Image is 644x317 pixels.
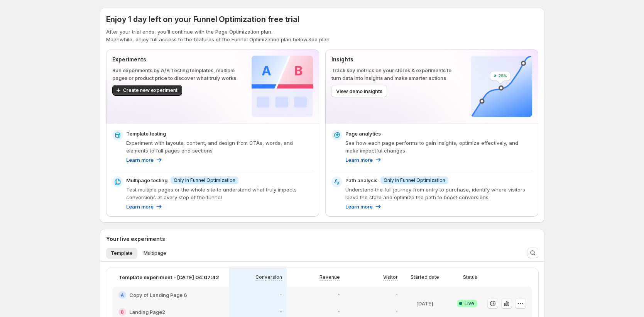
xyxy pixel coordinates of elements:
[126,156,163,164] a: Learn more
[126,203,163,210] a: Learn more
[121,310,124,314] h2: B
[111,250,133,256] span: Template
[471,56,532,117] img: Insights
[336,87,382,95] span: View demo insights
[129,291,187,299] h2: Copy of Landing Page 6
[345,139,532,154] p: See how each page performs to gain insights, optimize effectively, and make impactful changes
[396,292,398,298] p: -
[174,177,235,183] span: Only in Funnel Optimization
[106,36,538,43] p: Meanwhile, enjoy full access to the features of the Funnel Optimization plan below.
[331,66,458,82] p: Track key metrics on your stores & experiments to turn data into insights and make smarter actions
[126,203,154,210] p: Learn more
[280,309,282,315] p: -
[121,293,124,297] h2: A
[112,85,182,96] button: Create new experiment
[112,56,239,63] p: Experiments
[331,56,458,63] p: Insights
[383,274,398,280] p: Visitor
[345,203,373,210] p: Learn more
[338,292,340,298] p: -
[106,235,165,243] h3: Your live experiments
[123,87,177,93] span: Create new experiment
[280,292,282,298] p: -
[411,274,439,280] p: Started date
[384,177,445,183] span: Only in Funnel Optimization
[345,203,382,210] a: Learn more
[126,130,166,137] p: Template testing
[465,300,474,307] span: Live
[396,309,398,315] p: -
[144,250,166,256] span: Multipage
[319,274,340,280] p: Revenue
[126,186,313,201] p: Test multiple pages or the whole site to understand what truly impacts conversions at every step ...
[308,36,330,42] button: See plan
[126,156,154,164] p: Learn more
[527,247,538,258] button: Search and filter results
[463,274,477,280] p: Status
[345,186,532,201] p: Understand the full journey from entry to purchase, identify where visitors leave the store and o...
[126,176,167,184] p: Multipage testing
[345,176,377,184] p: Path analysis
[345,156,382,164] a: Learn more
[255,274,282,280] p: Conversion
[129,308,165,316] h2: Landing Page2
[345,156,373,164] p: Learn more
[118,273,219,281] p: Template experiment - [DATE] 04:07:42
[252,56,313,117] img: Experiments
[338,309,340,315] p: -
[416,300,433,307] p: [DATE]
[331,85,387,97] button: View demo insights
[106,15,299,24] span: Enjoy 1 day left on your Funnel Optimization free trial
[112,66,239,82] p: Run experiments by A/B Testing templates, multiple pages or product price to discover what truly ...
[126,139,313,154] p: Experiment with layouts, content, and design from CTAs, words, and elements to full pages and sec...
[106,28,538,36] p: After your trial ends, you'll continue with the Page Optimization plan.
[345,130,381,137] p: Page analytics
